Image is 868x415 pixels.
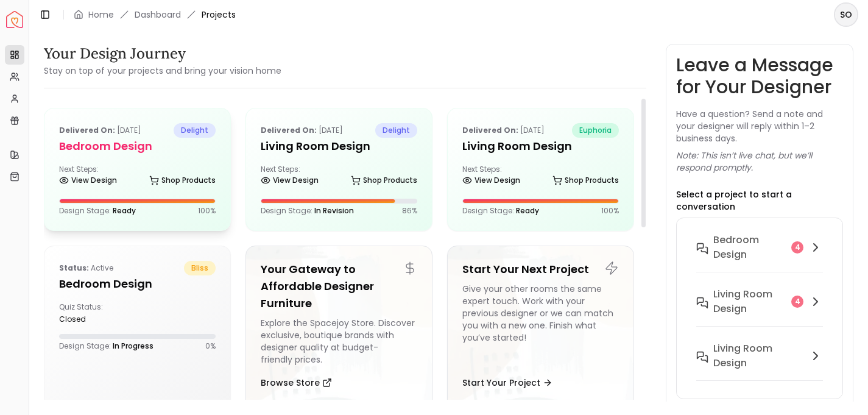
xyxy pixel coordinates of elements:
[516,205,539,216] span: Ready
[59,275,216,293] h5: Bedroom Design
[462,371,552,395] button: Start Your Project
[6,11,23,28] img: Spacejoy Logo
[113,205,136,216] span: Ready
[205,341,216,351] p: 0 %
[835,4,857,26] span: SO
[261,125,317,135] b: Delivered on:
[676,188,843,213] p: Select a project to start a conversation
[59,125,115,135] b: Delivered on:
[572,123,619,138] span: euphoria
[791,241,803,254] div: 4
[202,9,236,21] span: Projects
[601,206,619,216] p: 100 %
[713,287,786,316] h6: Living Room design
[59,172,117,189] a: View Design
[74,9,236,21] nav: breadcrumb
[314,205,354,216] span: In Revision
[686,336,833,391] button: Living Room Design
[791,296,803,308] div: 4
[462,125,518,135] b: Delivered on:
[462,138,619,155] h5: Living Room Design
[261,261,417,312] h5: Your Gateway to Affordable Designer Furniture
[44,44,281,63] h3: Your Design Journey
[261,123,343,138] p: [DATE]
[676,149,843,174] p: Note: This isn’t live chat, but we’ll respond promptly.
[135,9,181,21] a: Dashboard
[834,2,858,27] button: SO
[198,206,216,216] p: 100 %
[6,11,23,28] a: Spacejoy
[88,9,114,21] a: Home
[552,172,619,189] a: Shop Products
[261,371,332,395] button: Browse Store
[59,165,216,189] div: Next Steps:
[59,263,89,273] b: Status:
[462,172,520,189] a: View Design
[59,206,136,216] p: Design Stage:
[462,283,619,366] div: Give your other rooms the same expert touch. Work with your previous designer or we can match you...
[686,282,833,336] button: Living Room design4
[59,341,153,351] p: Design Stage:
[113,341,153,351] span: In Progress
[44,65,281,77] small: Stay on top of your projects and bring your vision home
[462,123,545,138] p: [DATE]
[713,233,786,262] h6: Bedroom design
[375,123,417,138] span: delight
[245,246,432,410] a: Your Gateway to Affordable Designer FurnitureExplore the Spacejoy Store. Discover exclusive, bout...
[351,172,417,189] a: Shop Products
[59,314,132,324] div: closed
[686,228,833,282] button: Bedroom design4
[59,302,132,324] div: Quiz Status:
[676,54,843,98] h3: Leave a Message for Your Designer
[261,138,417,155] h5: Living Room design
[462,206,539,216] p: Design Stage:
[59,138,216,155] h5: Bedroom design
[184,261,216,275] span: bliss
[174,123,216,138] span: delight
[462,261,619,278] h5: Start Your Next Project
[447,246,634,410] a: Start Your Next ProjectGive your other rooms the same expert touch. Work with your previous desig...
[149,172,216,189] a: Shop Products
[713,341,803,371] h6: Living Room Design
[462,165,619,189] div: Next Steps:
[261,172,319,189] a: View Design
[261,165,417,189] div: Next Steps:
[676,108,843,144] p: Have a question? Send a note and your designer will reply within 1–2 business days.
[261,206,354,216] p: Design Stage:
[402,206,417,216] p: 86 %
[59,123,141,138] p: [DATE]
[261,317,417,366] div: Explore the Spacejoy Store. Discover exclusive, boutique brands with designer quality at budget-f...
[59,261,113,275] p: active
